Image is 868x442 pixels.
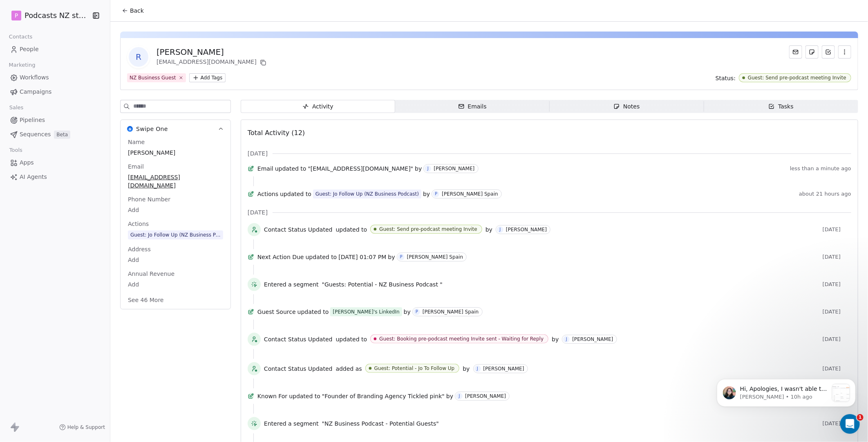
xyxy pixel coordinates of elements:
span: Add [128,206,223,214]
span: "Founder of Branding Agency Tickled pink" [322,392,445,400]
span: updated to [280,190,311,198]
span: AI Agents [20,173,47,181]
div: J [459,393,460,399]
span: Swipe One [136,125,168,133]
span: [DATE] [823,336,851,343]
span: [DATE] [248,149,268,158]
div: Guest: Jo Follow Up (NZ Business Podcast) [315,190,419,198]
div: [PERSON_NAME] [465,393,506,399]
div: [PERSON_NAME] [434,166,474,171]
div: [PERSON_NAME] Spain [442,191,498,197]
span: "Guests: Potential - NZ Business Podcast " [322,280,443,289]
a: SequencesBeta [7,128,103,141]
div: [PERSON_NAME] [483,366,524,372]
a: AI Agents [7,170,103,184]
span: by [423,190,430,198]
span: Known For [257,392,287,400]
span: added as [336,365,362,373]
img: Swipe One [127,126,133,132]
div: J [500,226,501,233]
a: Campaigns [7,85,103,99]
button: Swipe OneSwipe One [121,120,230,138]
span: Campaigns [20,88,51,96]
span: 1 [857,414,864,421]
span: by [485,226,492,234]
span: Workflows [20,73,49,82]
span: Entered a segment [264,419,319,428]
a: Help & Support [59,424,105,431]
a: Pipelines [7,113,103,127]
button: PPodcasts NZ studio [10,9,87,23]
iframe: Intercom notifications message [705,363,868,420]
span: Help & Support [67,424,105,431]
div: [EMAIL_ADDRESS][DOMAIN_NAME] [157,58,268,68]
span: [DATE] [823,309,851,315]
span: Phone Number [126,195,172,203]
button: See 46 More [123,293,169,307]
a: Apps [7,156,103,169]
div: Guest: Send pre-podcast meeting Invite [748,75,846,81]
div: [PERSON_NAME] [157,46,268,58]
span: [DATE] [248,208,268,216]
div: Swipe OneSwipe One [121,138,230,309]
div: Tasks [768,102,794,111]
span: Contact Status Updated [264,365,333,373]
span: Add [128,280,223,289]
span: P [15,11,18,20]
div: [PERSON_NAME]'s LinkedIn [333,308,399,316]
span: by [552,335,559,343]
span: Total Activity (12) [248,129,305,137]
span: Beta [54,131,70,139]
span: Email [126,162,145,171]
div: J [477,365,478,372]
span: by [446,392,453,400]
span: by [415,165,422,173]
div: P [435,191,437,197]
span: Pipelines [20,116,45,124]
div: [PERSON_NAME] Spain [407,254,463,260]
span: Next Action Due [257,253,304,261]
button: Back [117,3,149,18]
span: Status: [716,74,736,82]
span: Name [126,138,146,146]
div: J [566,336,567,343]
span: Back [130,7,144,15]
span: updated to [306,253,337,261]
span: [DATE] [823,226,851,233]
span: Annual Revenue [126,270,176,278]
iframe: Intercom live chat [840,414,860,434]
button: Add Tags [189,73,226,82]
span: [PERSON_NAME] [128,149,223,157]
span: "[EMAIL_ADDRESS][DOMAIN_NAME]" [308,165,414,173]
span: People [20,45,39,54]
span: Sales [6,101,27,114]
span: Email [257,165,273,173]
span: by [404,308,411,316]
div: P [416,309,418,315]
span: Marketing [5,59,39,71]
span: Tools [6,144,26,156]
span: Guest Source [257,308,296,316]
span: Contacts [5,31,36,43]
span: [DATE] [823,281,851,288]
a: People [7,43,103,56]
span: [DATE] [823,420,851,427]
span: Address [126,245,152,253]
div: Guest: Jo Follow Up (NZ Business Podcast) [130,231,221,239]
span: Actions [126,220,150,228]
a: Workflows [7,71,103,84]
span: updated to [336,226,367,234]
div: Notes [613,102,640,111]
span: Podcasts NZ studio [25,10,90,21]
span: about 21 hours ago [799,191,851,197]
div: [PERSON_NAME] [572,336,613,342]
div: [PERSON_NAME] [506,227,547,232]
span: [DATE] 01:07 PM [338,253,386,261]
div: NZ Business Guest [130,74,176,81]
span: R [129,47,148,67]
div: [PERSON_NAME] Spain [423,309,479,315]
